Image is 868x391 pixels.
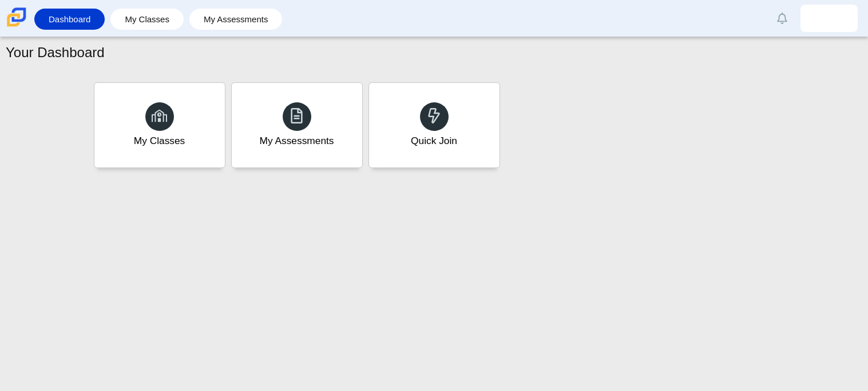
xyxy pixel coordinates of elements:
a: My Assessments [231,82,363,168]
div: Quick Join [411,134,457,148]
a: My Assessments [195,9,277,30]
a: My Classes [116,9,178,30]
div: My Assessments [260,134,334,148]
div: My Classes [134,134,185,148]
a: Dashboard [40,9,99,30]
a: Alerts [770,6,795,31]
img: ioniko.solis.9IMFII [820,9,838,27]
a: Quick Join [368,82,500,168]
a: Carmen School of Science & Technology [5,21,29,31]
a: My Classes [94,82,225,168]
a: ioniko.solis.9IMFII [800,5,858,32]
h1: Your Dashboard [6,43,105,62]
img: Carmen School of Science & Technology [5,5,29,29]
